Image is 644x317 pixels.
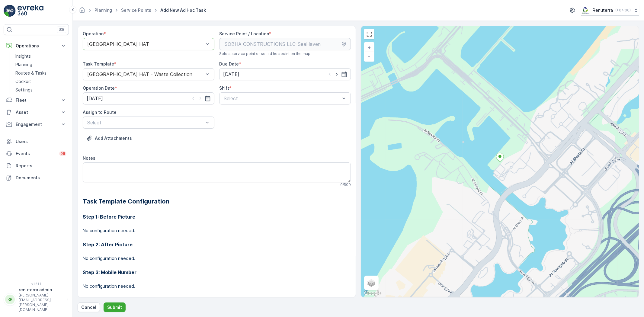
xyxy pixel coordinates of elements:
a: Users [4,136,69,148]
a: Planning [95,8,112,13]
label: Assign to Route [83,110,117,115]
button: Asset [4,106,69,118]
p: Select [224,95,340,102]
button: Cancel [78,303,100,312]
input: dd/mm/yyyy [219,68,351,80]
input: SOBHA CONSTRUCTIONS LLC-SeaHaven [219,38,351,50]
a: Zoom In [365,43,374,52]
span: + [368,45,371,50]
p: ⌘B [59,27,65,32]
p: Events [16,151,56,157]
label: Operation Date [83,85,115,91]
a: Layers [365,276,378,290]
a: Reports [4,160,69,172]
button: Engagement [4,118,69,130]
p: Renuterra [593,7,613,13]
button: Fleet [4,94,69,106]
img: Screenshot_2024-07-26_at_13.33.01.png [581,7,590,14]
span: − [368,54,371,59]
h3: Step 2: After Picture [83,241,351,248]
button: Submit [104,303,126,312]
img: logo [4,5,16,17]
a: Insights [13,52,69,60]
p: Planning [15,62,32,68]
p: Reports [16,163,66,169]
label: Shift [219,85,229,91]
h3: Step 4: Before Picture [83,296,351,304]
p: Documents [16,175,66,181]
p: Cancel [81,304,96,310]
p: ( +04:00 ) [615,8,631,13]
a: View Fullscreen [365,30,374,39]
p: No configuration needed. [83,283,351,289]
img: Google [363,290,383,297]
a: Planning [13,60,69,69]
h3: Step 3: Mobile Number [83,269,351,276]
h2: Task Template Configuration [83,197,351,206]
p: Engagement [16,121,57,127]
a: Documents [4,172,69,184]
p: renuterra.admin [19,287,64,293]
p: Submit [107,304,122,310]
span: Select service point or set ad hoc point on the map. [219,51,311,56]
h3: Step 1: Before Picture [83,213,351,220]
p: Cockpit [15,78,31,85]
span: v 1.51.1 [4,282,69,286]
button: RRrenuterra.admin[PERSON_NAME][EMAIL_ADDRESS][PERSON_NAME][DOMAIN_NAME] [4,287,69,312]
p: Select [87,119,204,126]
p: 0 / 500 [340,182,351,187]
a: Open this area in Google Maps (opens a new window) [363,290,383,297]
button: Upload File [83,133,136,143]
p: Operations [16,43,57,49]
a: Routes & Tasks [13,69,69,77]
button: Operations [4,40,69,52]
p: No configuration needed. [83,255,351,261]
a: Settings [13,86,69,94]
a: Zoom Out [365,52,374,61]
p: Add Attachments [95,135,132,141]
p: Routes & Tasks [15,70,46,76]
span: Add New Ad Hoc Task [159,7,207,13]
a: Homepage [79,9,85,14]
label: Operation [83,31,104,36]
p: Settings [15,87,33,93]
p: [PERSON_NAME][EMAIL_ADDRESS][PERSON_NAME][DOMAIN_NAME] [19,293,64,312]
p: No configuration needed. [83,228,351,234]
label: Service Point / Location [219,31,269,36]
p: Fleet [16,97,57,103]
a: Events99 [4,148,69,160]
div: RR [5,295,15,304]
button: Renuterra(+04:00) [581,5,639,16]
p: Asset [16,109,57,115]
a: Cockpit [13,77,69,86]
label: Task Template [83,61,114,66]
label: Due Date [219,61,239,66]
p: Insights [15,53,31,59]
a: Service Points [121,8,151,13]
input: dd/mm/yyyy [83,92,214,104]
label: Notes [83,155,95,161]
p: 99 [60,151,65,156]
img: logo_light-DOdMpM7g.png [18,5,43,17]
p: Users [16,139,66,145]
